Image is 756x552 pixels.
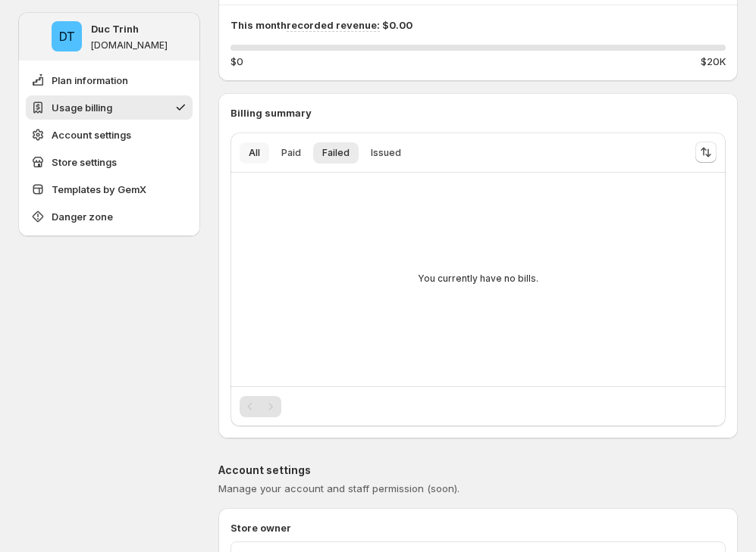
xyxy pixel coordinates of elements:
span: Templates by GemX [52,182,146,197]
button: Sort the results [695,142,717,163]
button: Danger zone [26,204,193,229]
nav: Pagination [240,396,281,417]
p: Billing summary [231,105,726,120]
span: Issued [371,147,401,159]
button: Account settings [26,123,193,147]
p: Store owner [231,520,726,535]
span: Account settings [52,127,131,142]
span: All [249,147,260,159]
p: Duc Trinh [91,21,139,36]
button: Templates by GemX [26,177,193,201]
span: Plan information [52,73,128,88]
span: Failed [322,147,350,159]
span: Store settings [52,154,117,170]
p: This month $0.00 [231,17,726,33]
span: Danger zone [52,209,113,224]
span: Manage your account and staff permission (soon). [218,482,460,494]
span: Duc Trinh [52,21,82,51]
p: You currently have no bills. [418,273,538,285]
span: recorded revenue: [287,19,380,32]
span: $0 [231,54,243,69]
text: DT [58,29,74,44]
button: Store settings [26,150,193,174]
button: Plan information [26,68,193,92]
span: Paid [281,147,301,159]
p: Account settings [218,463,738,478]
span: Usage billing [52,100,112,115]
p: [DOMAIN_NAME] [91,39,168,51]
span: $20K [701,54,726,69]
button: Usage billing [26,95,193,120]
